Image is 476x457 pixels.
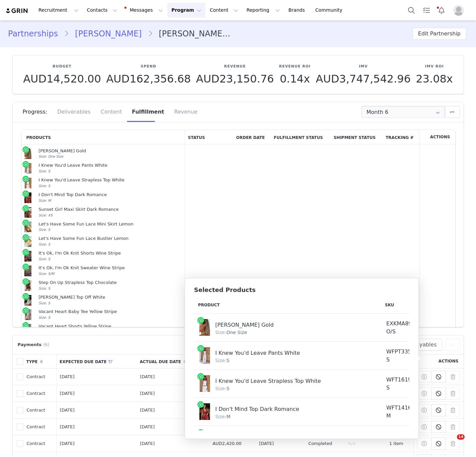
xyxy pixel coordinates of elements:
td: [DATE] [137,385,209,402]
td: [DATE] [137,402,209,419]
span: Size: S [38,286,50,290]
td: [DATE] [57,368,137,385]
span: Size: [215,386,226,391]
th: Type [23,354,57,368]
button: Edit Partnership [412,28,466,40]
img: VACANT_HEART_BABY_TEE_SHORTS_18.10.24_1.jpg [24,309,31,320]
button: Recruitment [34,3,83,18]
th: Actions [419,130,455,144]
img: qx2W44HQ.jpg [24,280,31,291]
td: Contract [23,402,57,419]
td: Contract [23,435,57,452]
th: SKU [381,297,425,314]
img: 460403561_1051132393104803_54791757204225298_n.jpg [199,403,210,420]
img: fi4IAE5g.jpg [24,148,31,159]
div: It's Ok, I'm Ok Knit Sweater Wine Stripe [38,265,182,271]
a: Brands [284,3,311,18]
td: EXKMA89-1-O/S [381,314,425,342]
button: Content [206,3,242,18]
p: Revenue ROI [279,64,310,69]
button: Contacts [83,3,121,18]
div: Content [96,102,127,122]
td: N/A [345,435,386,452]
span: S [215,386,229,391]
td: WFSK527-2-XS [381,426,425,454]
th: Tracking # [383,130,419,144]
td: [DATE] [137,419,209,435]
td: Contract [23,419,57,435]
img: I_KNOW_YOUD_LEAVE_STRAPLESS_TOP_23.12.2024_01.jpg [24,178,31,188]
td: Contract [23,368,57,385]
div: I Don't Mind Top Dark Romance [38,192,182,198]
th: Product [194,297,381,314]
th: Products [21,130,185,144]
div: [PERSON_NAME] Gold [215,319,359,329]
h5: Selected Products [194,287,409,293]
p: IMV [316,64,411,69]
span: AUD162,356.68 [106,72,191,85]
img: LET_S_HAVE_SOME_FUN_LACE_BUSTIER_LET_S_HAVE_SOME_FUN_LACE_MINI_SKIRT_6.08.24_06.jpg [24,221,31,232]
div: Progress: [23,102,53,122]
td: WFT1416-2-M [381,398,425,426]
span: Size: [215,330,226,335]
span: Size: S [38,242,50,246]
p: Budget [23,64,101,69]
div: [PERSON_NAME] Gold [38,148,182,154]
div: Let's Have Some Fun Lace Mini Skirt Lemon [38,221,182,227]
button: Messages [122,3,167,18]
span: AUD23,150.76 [196,72,274,85]
th: Actual Due Date [137,354,209,368]
span: AUD2,420.00 [213,441,242,446]
img: I_KNOW_YOUD_LEAVE_STRAPLESS_TOP_23.12.2024_04.jpg [24,163,31,174]
span: Size: S [38,257,50,261]
span: Size: One Size [38,154,63,158]
div: I Knew You'd Leave Pants White [215,347,359,357]
span: Size: XS [38,213,53,217]
span: One Size [215,330,247,335]
div: Vacant Heart Shorts Yellow Stripe [38,324,182,329]
img: grin logo [5,8,29,14]
p: IMV ROI [416,64,453,69]
span: Size: S [38,315,50,319]
img: white-fox-selene-halter-top-white-selene-mini-skirt-white-.19.04.25.02.jpg [24,295,31,306]
a: [PERSON_NAME] [69,28,148,40]
div: Revenue [169,102,198,122]
img: LET_S_HAVE_SOME_FUN_LACE_BUSTIER_LET_S_HAVE_SOME_FUN_LACE_MINI_SKIRT_6.08.24_05.jpg [24,236,31,247]
div: Sunset Girl Maxi Skirt Dark Romance [38,207,182,212]
td: Contract [23,385,57,402]
span: Size: [215,414,226,419]
img: I_KNOW_YOUD_LEAVE_STRAPLESS_TOP_23.12.2024_01.jpg [199,375,210,392]
span: (6) [43,341,49,348]
th: Fulfillment Status [271,130,331,144]
button: Program [167,3,205,18]
td: [DATE] [57,402,137,419]
button: Reporting [243,3,284,18]
th: Order Date [233,130,271,144]
div: Fulfillment [127,102,169,122]
span: 14 [457,434,465,440]
div: Payments [16,341,53,348]
div: Vacant Heart Baby Tee Yellow Stripe [38,309,182,315]
div: Deliverables [52,102,96,122]
td: Completed [305,435,345,452]
span: Size: S/M [38,272,54,276]
p: Revenue [196,64,274,69]
a: Community [311,3,350,18]
span: Size: S [38,184,50,188]
td: [DATE] [57,385,137,402]
div: I Knew You'd Leave Pants White [38,163,182,168]
td: 1 item [386,435,413,452]
th: Actions [413,354,464,368]
div: [PERSON_NAME] Top Off White [38,295,182,300]
td: WFT1619-1-S [381,370,425,398]
div: I Don't Mind Top Dark Romance [215,403,359,413]
p: 23.08x [416,73,453,85]
td: [DATE] [57,419,137,435]
span: S [215,358,229,363]
span: AUD14,520.00 [23,72,101,85]
th: Status [185,130,233,144]
td: [DATE] [256,435,305,452]
span: M [215,414,230,419]
img: I_KNOW_YOUD_LEAVE_STRAPLESS_TOP_23.12.2024_04.jpg [199,347,210,364]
